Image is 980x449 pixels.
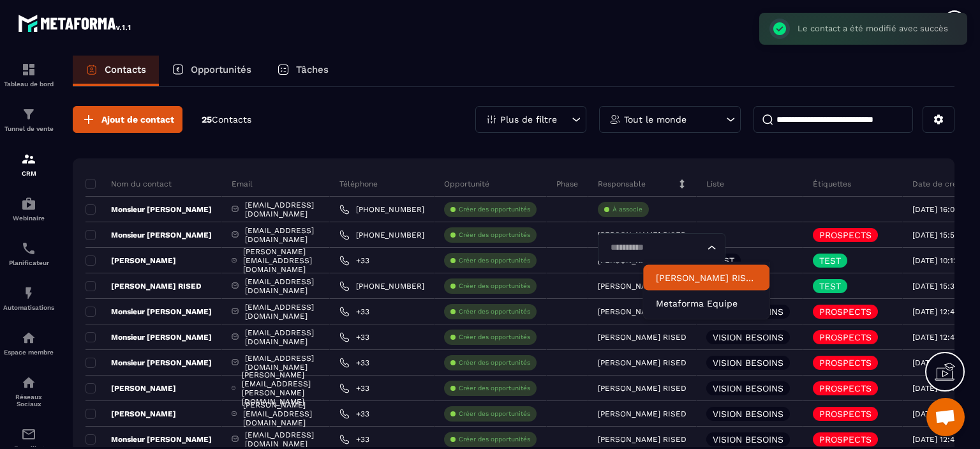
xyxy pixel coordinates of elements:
[21,285,36,301] img: automations
[159,56,264,86] a: Opportunités
[21,62,36,77] img: formation
[21,330,36,346] img: automations
[296,64,329,75] p: Tâches
[202,114,251,126] p: 25
[459,205,530,214] p: Créer des opportunités
[85,358,212,368] p: Monsieur [PERSON_NAME]
[444,179,489,189] p: Opportunité
[339,204,424,215] a: [PHONE_NUMBER]
[21,107,36,122] img: formation
[3,349,54,356] p: Espace membre
[459,435,530,444] p: Créer des opportunités
[606,241,704,255] input: Search for option
[713,435,783,444] p: VISION BESOINS
[3,142,54,186] a: formationformationCRM
[819,384,872,393] p: PROSPECTS
[912,179,976,189] p: Date de création
[819,333,872,342] p: PROSPECTS
[3,231,54,276] a: schedulerschedulerPlanificateur
[713,409,783,418] p: VISION BESOINS
[912,409,959,418] p: [DATE] 12:44
[459,358,530,367] p: Créer des opportunités
[85,255,176,266] p: [PERSON_NAME]
[339,383,369,393] a: +33
[713,384,783,393] p: VISION BESOINS
[598,282,687,291] p: [PERSON_NAME] RISED
[912,384,959,393] p: [DATE] 12:44
[3,170,54,177] p: CRM
[3,215,54,222] p: Webinaire
[21,427,36,442] img: email
[3,259,54,266] p: Planificateur
[598,233,725,263] div: Search for option
[339,358,369,368] a: +33
[105,64,146,75] p: Contacts
[3,125,54,132] p: Tunnel de vente
[21,151,36,167] img: formation
[73,106,182,133] button: Ajout de contact
[819,307,872,316] p: PROSPECTS
[819,358,872,367] p: PROSPECTS
[339,434,369,445] a: +33
[459,231,530,240] p: Créer des opportunités
[459,256,530,265] p: Créer des opportunités
[339,307,369,317] a: +33
[85,281,202,291] p: [PERSON_NAME] RISED
[912,256,958,265] p: [DATE] 10:12
[656,271,757,284] p: MAGALI RISED
[556,179,578,189] p: Phase
[598,231,687,240] p: [PERSON_NAME] RISED
[3,365,54,417] a: social-networksocial-networkRéseaux Sociaux
[598,333,687,342] p: [PERSON_NAME] RISED
[612,205,642,214] p: À associe
[912,307,959,316] p: [DATE] 12:49
[912,358,959,367] p: [DATE] 12:46
[912,205,959,214] p: [DATE] 16:09
[339,255,369,266] a: +33
[656,297,757,310] p: Metaforma Equipe
[339,332,369,342] a: +33
[813,179,851,189] p: Étiquettes
[3,80,54,88] p: Tableau de bord
[3,186,54,231] a: automationsautomationsWebinaire
[18,11,133,34] img: logo
[912,282,958,291] p: [DATE] 15:31
[713,358,783,367] p: VISION BESOINS
[191,64,251,75] p: Opportunités
[212,114,251,125] span: Contacts
[3,304,54,311] p: Automatisations
[21,375,36,390] img: social-network
[85,409,176,419] p: [PERSON_NAME]
[339,409,369,419] a: +33
[459,282,530,291] p: Créer des opportunités
[598,358,687,367] p: [PERSON_NAME] RISED
[819,409,872,418] p: PROSPECTS
[459,384,530,393] p: Créer des opportunités
[3,321,54,365] a: automationsautomationsEspace membre
[21,196,36,211] img: automations
[706,179,724,189] p: Liste
[85,204,212,215] p: Monsieur [PERSON_NAME]
[264,56,341,86] a: Tâches
[598,384,687,393] p: [PERSON_NAME] RISED
[500,115,557,124] p: Plus de filtre
[85,383,176,393] p: [PERSON_NAME]
[819,256,841,265] p: TEST
[3,393,54,407] p: Réseaux Sociaux
[459,307,530,316] p: Créer des opportunités
[598,435,687,444] p: [PERSON_NAME] RISED
[598,409,687,418] p: [PERSON_NAME] RISED
[912,333,958,342] p: [DATE] 12:47
[912,231,959,240] p: [DATE] 15:59
[912,435,959,444] p: [DATE] 12:42
[713,333,783,342] p: VISION BESOINS
[85,332,212,342] p: Monsieur [PERSON_NAME]
[101,113,174,126] span: Ajout de contact
[598,307,687,316] p: [PERSON_NAME] RISED
[85,230,212,240] p: Monsieur [PERSON_NAME]
[819,435,872,444] p: PROSPECTS
[598,179,646,189] p: Responsable
[819,282,841,291] p: TEST
[85,434,212,445] p: Monsieur [PERSON_NAME]
[3,52,54,97] a: formationformationTableau de bord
